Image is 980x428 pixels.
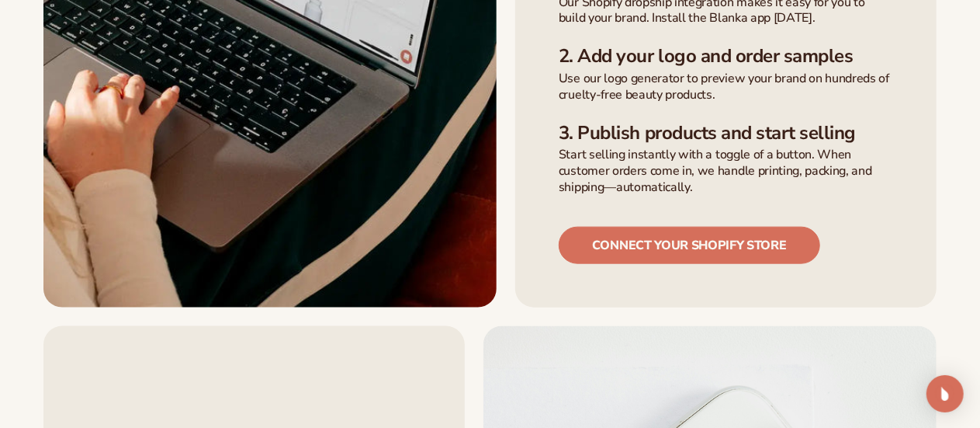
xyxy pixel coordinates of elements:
h3: 3. Publish products and start selling [559,122,893,144]
div: Open Intercom Messenger [926,375,964,412]
p: Use our logo generator to preview your brand on hundreds of cruelty-free beauty products. [559,71,893,103]
a: Connect your shopify store [559,227,820,264]
p: Start selling instantly with a toggle of a button. When customer orders come in, we handle printi... [559,147,893,195]
h3: 2. Add your logo and order samples [559,45,893,68]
